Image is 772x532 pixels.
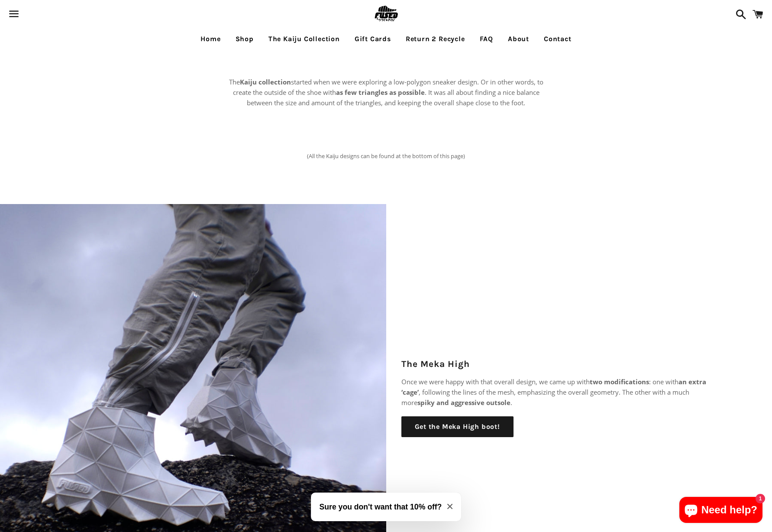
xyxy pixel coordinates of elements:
[226,77,546,108] p: The started when we were exploring a low-polygon sneaker design. Or in other words, to create the...
[399,28,472,50] a: Return 2 Recycle
[401,358,709,370] h2: The Meka High
[348,28,397,50] a: Gift Cards
[501,28,536,50] a: About
[281,143,491,169] p: (All the Kaiju designs can be found at the bottom of this page)
[537,28,578,50] a: Contact
[262,28,346,50] a: The Kaiju Collection
[677,497,765,525] inbox-online-store-chat: Shopify online store chat
[590,377,649,386] strong: two modifications
[194,28,227,50] a: Home
[473,28,500,50] a: FAQ
[401,376,709,408] p: Once we were happy with that overall design, we came up with : one with , following the lines of ...
[401,416,514,437] a: Get the Meka High boot!
[240,78,291,86] strong: Kaiju collection
[229,28,260,50] a: Shop
[417,398,510,407] strong: spiky and aggressive outsole
[336,88,425,97] strong: as few triangles as possible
